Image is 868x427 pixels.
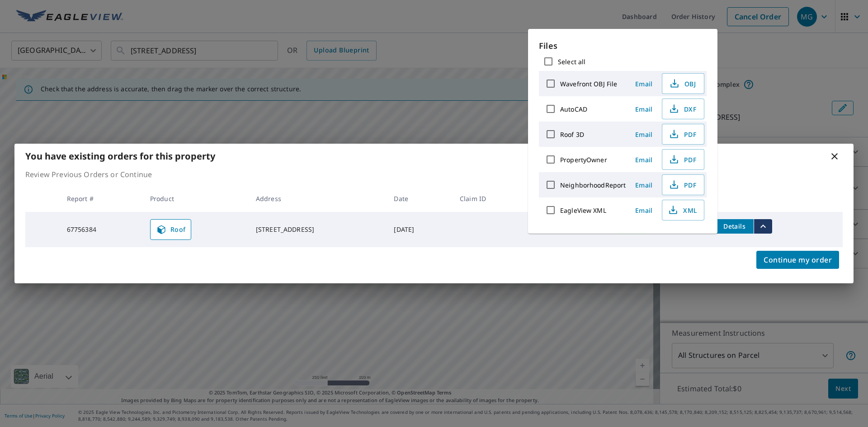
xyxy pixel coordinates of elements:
p: Review Previous Orders or Continue [25,169,843,180]
span: Details [721,222,748,230]
b: You have existing orders for this property [25,150,215,162]
button: OBJ [662,73,704,94]
button: Email [629,203,658,217]
button: Email [629,77,658,91]
button: PDF [662,124,704,145]
label: NeighborhoodReport [560,181,626,189]
span: Email [633,181,655,189]
td: [DATE] [387,212,453,247]
p: Files [539,40,707,52]
label: EagleView XML [560,206,606,215]
label: Select all [558,57,585,66]
span: OBJ [668,78,697,89]
span: PDF [668,154,697,165]
button: Email [629,102,658,116]
th: Claim ID [453,185,530,212]
button: Email [629,153,658,167]
span: Email [633,80,655,88]
label: Roof 3D [560,130,584,139]
span: Roof [156,224,186,235]
span: PDF [668,179,697,190]
button: Continue my order [756,251,839,269]
span: Email [633,130,655,139]
span: Email [633,105,655,113]
div: [STREET_ADDRESS] [256,225,380,234]
label: AutoCAD [560,105,587,113]
span: Email [633,206,655,215]
span: DXF [668,103,697,114]
th: Address [249,185,387,212]
label: PropertyOwner [560,155,607,164]
td: 67756384 [60,212,143,247]
span: Email [633,155,655,164]
button: filesDropdownBtn-67756384 [754,219,772,234]
th: Date [387,185,453,212]
button: detailsBtn-67756384 [716,219,754,234]
button: PDF [662,174,704,195]
button: DXF [662,99,704,119]
button: Email [629,178,658,192]
button: Email [629,127,658,141]
span: Continue my order [764,253,832,266]
span: PDF [668,129,697,140]
th: Product [143,185,249,212]
span: XML [668,205,697,216]
a: Roof [150,219,192,240]
th: Report # [60,185,143,212]
button: PDF [662,149,704,170]
label: Wavefront OBJ File [560,80,617,88]
button: XML [662,200,704,221]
